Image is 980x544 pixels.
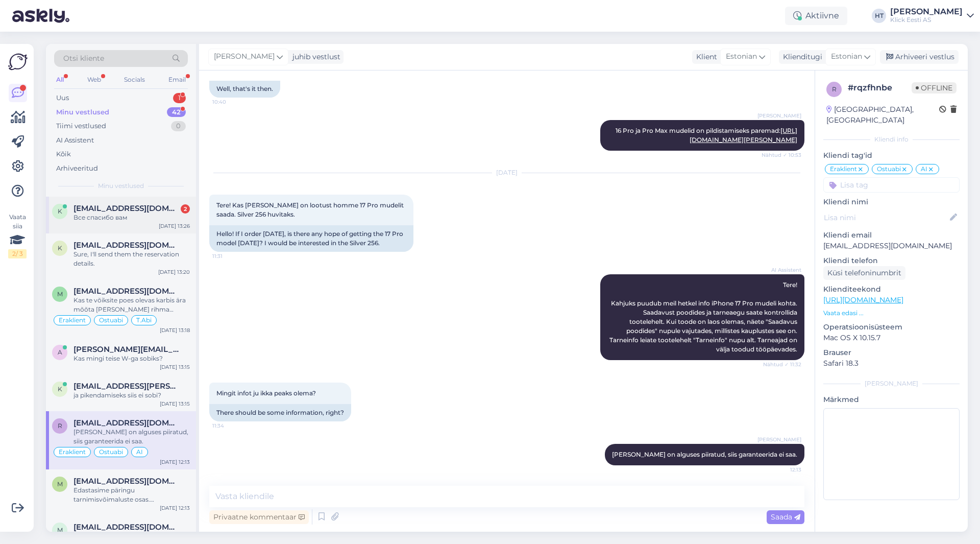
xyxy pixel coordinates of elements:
[160,363,190,371] div: [DATE] 13:15
[85,73,103,86] div: Web
[763,361,801,368] span: Nähtud ✓ 11:32
[56,135,94,146] div: AI Assistent
[73,241,180,250] span: Karzubov38@mail.ee
[181,204,190,214] div: 2
[823,150,960,161] p: Kliendi tag'id
[158,268,190,276] div: [DATE] 13:20
[73,354,190,363] div: Kas mingi teise W-ga sobiks?
[785,7,847,25] div: Aktiivne
[73,345,180,354] span: alison@nj-production.com
[823,309,960,318] p: Vaata edasi ...
[58,422,62,430] span: r
[73,296,190,314] div: Kas te võiksite poes olevas karbis ära mõõta [PERSON_NAME] rihma pikkuse?
[831,51,862,62] span: Estonian
[209,168,804,177] div: [DATE]
[823,197,960,207] p: Kliendi nimi
[762,151,801,159] span: Nähtud ✓ 10:53
[57,290,63,298] span: m
[99,317,123,323] span: Ostuabi
[823,177,960,193] input: Lisa tag
[763,266,801,274] span: AI Assistent
[848,82,912,94] div: # rqzfhnbe
[58,207,62,215] span: K
[823,394,960,405] p: Märkmed
[921,166,927,172] span: AI
[288,52,340,62] div: juhib vestlust
[823,295,903,304] a: [URL][DOMAIN_NAME]
[171,121,186,131] div: 0
[823,135,960,144] div: Kliendi info
[136,449,143,455] span: AI
[692,52,717,62] div: Klient
[771,512,800,522] span: Saada
[823,241,960,251] p: [EMAIL_ADDRESS][DOMAIN_NAME]
[56,107,109,117] div: Minu vestlused
[166,73,188,86] div: Email
[59,317,86,323] span: Eraklient
[209,510,309,524] div: Privaatne kommentaar
[824,212,948,223] input: Lisa nimi
[160,504,190,512] div: [DATE] 12:13
[98,181,144,191] span: Minu vestlused
[73,391,190,400] div: ja pikendamiseks siis ei sobi?
[56,163,98,174] div: Arhiveeritud
[73,213,190,222] div: Все спасибо вам
[58,385,62,393] span: k
[823,333,960,343] p: Mac OS X 10.15.7
[779,52,822,62] div: Klienditugi
[830,166,857,172] span: Eraklient
[73,523,180,532] span: marthakondas@gmail.com
[56,149,71,159] div: Kõik
[160,400,190,408] div: [DATE] 13:15
[73,418,180,428] span: ragnar.r2ss@icloud.com
[73,204,180,213] span: Karzubov38@mail.ee
[8,52,28,72] img: Askly Logo
[57,480,63,488] span: m
[823,284,960,295] p: Klienditeekond
[136,317,152,323] span: T.Abi
[823,358,960,369] p: Safari 18.3
[872,9,886,23] div: HT
[56,121,106,131] div: Tiimi vestlused
[216,389,316,397] span: Mingit infot ju ikka peaks olema?
[726,51,757,62] span: Estonian
[757,112,801,120] span: [PERSON_NAME]
[8,249,27,258] div: 2 / 3
[890,8,974,24] a: [PERSON_NAME]Klick Eesti AS
[214,51,275,62] span: [PERSON_NAME]
[212,98,251,106] span: 10:40
[73,382,180,391] span: katrin.korb@mail.ee
[612,451,797,458] span: [PERSON_NAME] on alguses piiratud, siis garanteerida ei saa.
[122,73,147,86] div: Socials
[58,348,62,356] span: a
[216,201,405,218] span: Tere! Kas [PERSON_NAME] on lootust homme 17 Pro mudelit saada. Silver 256 huvitaks.
[212,422,251,430] span: 11:34
[763,466,801,474] span: 12:13
[823,266,905,280] div: Küsi telefoninumbrit
[823,322,960,333] p: Operatsioonisüsteem
[757,436,801,443] span: [PERSON_NAME]
[99,449,123,455] span: Ostuabi
[73,477,180,486] span: malmrekersti@gmail.com
[877,166,901,172] span: Ostuabi
[73,287,180,296] span: madis.rappo@gmail.ee
[173,93,186,103] div: 1
[212,252,251,260] span: 11:31
[823,255,960,266] p: Kliendi telefon
[912,82,957,93] span: Offline
[59,449,86,455] span: Eraklient
[56,93,69,103] div: Uus
[823,230,960,241] p: Kliendi email
[890,8,963,16] div: [PERSON_NAME]
[167,107,186,117] div: 42
[8,212,27,258] div: Vaata siia
[73,428,190,446] div: [PERSON_NAME] on alguses piiratud, siis garanteerida ei saa.
[58,244,62,252] span: K
[823,379,960,388] div: [PERSON_NAME]
[880,50,959,64] div: Arhiveeri vestlus
[159,222,190,230] div: [DATE] 13:26
[823,347,960,358] p: Brauser
[209,404,351,421] div: There should be some information, right?
[160,458,190,466] div: [DATE] 12:13
[57,526,63,534] span: m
